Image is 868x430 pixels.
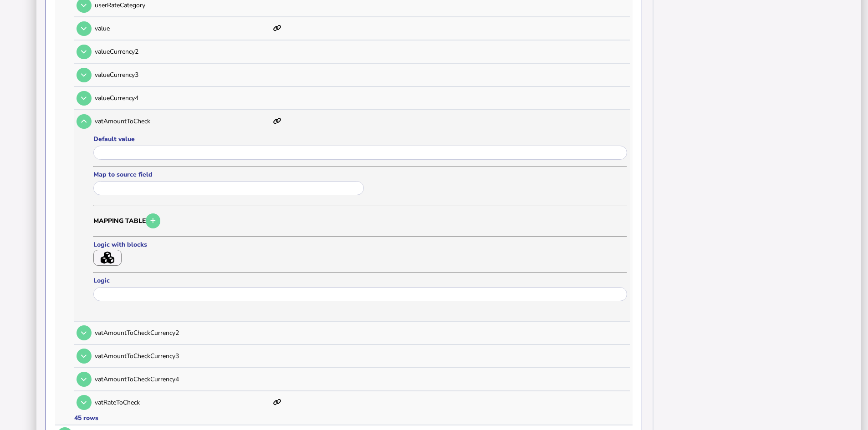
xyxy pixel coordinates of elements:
button: Open [77,68,92,83]
button: Open [77,372,92,387]
p: value [95,24,270,33]
button: Open [77,114,92,129]
p: vatAmountToCheckCurrency4 [95,375,270,384]
label: Map to source field [93,170,367,179]
button: Open [77,91,92,106]
label: Logic [93,276,627,285]
h3: Mapping table [93,212,627,230]
p: valueCurrency4 [95,94,270,102]
label: Logic with blocks [93,240,171,249]
div: 45 rows [74,414,98,422]
i: This item has mappings defined [273,118,281,124]
p: vatAmountToCheck [95,117,270,126]
i: This item has mappings defined [273,399,281,405]
button: Open [77,395,92,410]
p: vatAmountToCheckCurrency2 [95,329,270,337]
button: Open [77,349,92,364]
i: This item has mappings defined [273,25,281,31]
p: valueCurrency2 [95,47,270,56]
button: Open [77,21,92,36]
p: vatAmountToCheckCurrency3 [95,352,270,360]
p: valueCurrency3 [95,71,270,79]
p: userRateCategory [95,1,270,10]
label: Default value [93,135,627,143]
button: Open [77,325,92,340]
button: Open [77,45,92,60]
p: vatRateToCheck [95,398,270,407]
